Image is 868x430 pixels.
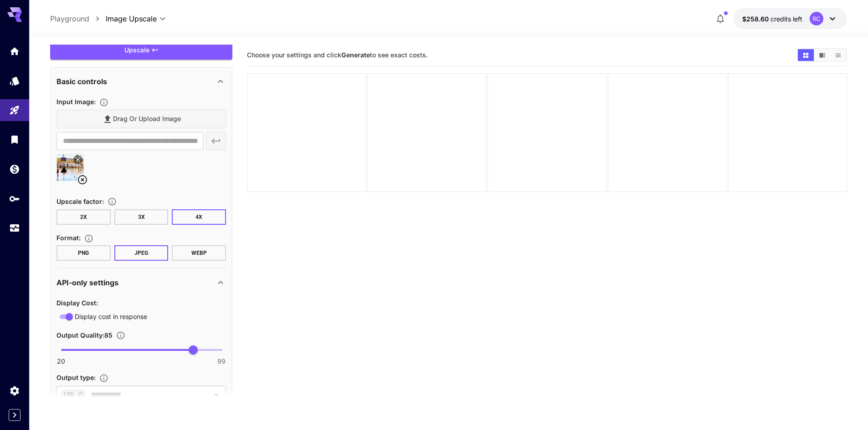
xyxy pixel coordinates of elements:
span: Display Cost : [56,299,98,307]
button: Upscale [50,41,232,60]
nav: breadcrumb [50,13,106,24]
button: Show media in list view [830,49,846,61]
button: WEBP [172,245,226,261]
button: Show media in grid view [798,49,814,61]
span: credits left [770,15,802,23]
div: $258.60008 [742,14,802,24]
button: Choose the level of upscaling to be performed on the image. [104,197,120,206]
button: $258.60008RC [733,8,847,29]
p: Basic controls [56,76,107,87]
span: Display cost in response [75,312,147,321]
div: Home [9,46,20,57]
button: Choose the file format for the output image. [81,234,97,243]
span: Output Quality : 85 [56,331,113,339]
button: PNG [56,245,111,261]
div: Wallet [9,163,20,175]
button: Specifies how the image is returned based on your use case: base64Data for embedding in code, dat... [96,374,112,383]
span: Upscale [124,45,149,56]
p: API-only settings [56,277,118,288]
div: Usage [9,223,20,234]
div: Playground [9,105,20,116]
div: RC [810,12,823,25]
span: Upscale factor : [56,197,104,205]
button: 2X [56,209,111,225]
span: 20 [57,357,65,366]
div: Basic controls [56,71,226,92]
div: Models [9,75,20,86]
button: 4X [172,209,226,225]
span: Output type : [56,374,96,381]
b: Generate [341,51,370,59]
div: Show media in grid viewShow media in video viewShow media in list view [797,48,847,62]
button: Sets the compression quality of the output image. Higher values preserve more quality but increas... [113,331,129,340]
button: Specifies the input image to be processed. [96,98,112,107]
div: Library [9,134,20,145]
button: 3X [114,209,169,225]
div: API Keys [9,193,20,204]
a: Playground [50,13,89,24]
span: Format : [56,234,81,242]
div: API-only settings [56,272,226,293]
button: Show media in video view [814,49,830,61]
span: 99 [217,357,226,366]
div: Settings [9,385,20,396]
button: Expand sidebar [9,409,21,421]
span: Choose your settings and click to see exact costs. [247,51,428,59]
button: JPEG [114,245,169,261]
span: Image Upscale [106,13,157,24]
span: $258.60 [742,15,770,23]
span: Input Image : [56,98,96,106]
